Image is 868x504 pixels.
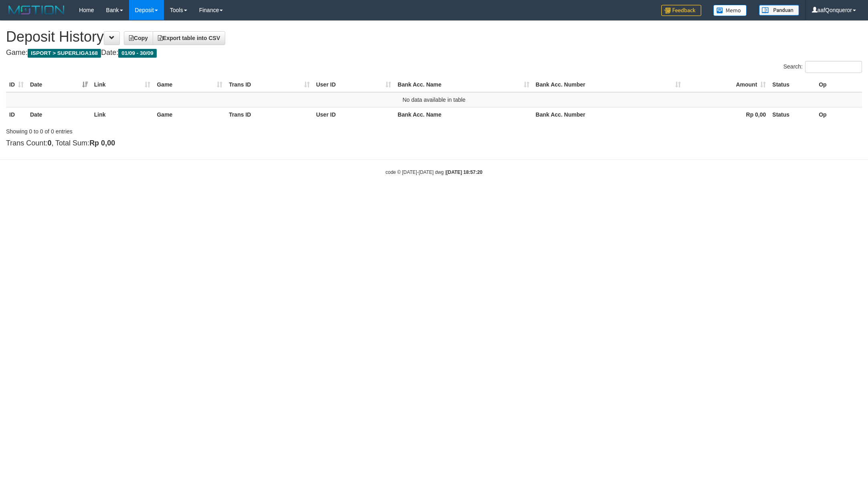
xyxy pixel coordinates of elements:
[118,49,157,58] span: 01/09 - 30/09
[91,107,154,122] th: Link
[816,77,862,92] th: Op
[153,77,226,92] th: Game: activate to sort column ascending
[91,77,154,92] th: Link: activate to sort column ascending
[6,4,67,16] img: MOTION_logo.png
[153,31,225,45] a: Export table into CSV
[226,107,313,122] th: Trans ID
[713,5,747,16] img: Button%20Memo.svg
[6,77,27,92] th: ID: activate to sort column ascending
[783,61,862,73] label: Search:
[533,107,684,122] th: Bank Acc. Number
[533,77,684,92] th: Bank Acc. Number: activate to sort column ascending
[129,35,148,41] span: Copy
[6,107,27,122] th: ID
[28,49,101,58] span: ISPORT > SUPERLIGA168
[47,139,51,147] strong: 0
[394,107,532,122] th: Bank Acc. Name
[313,77,395,92] th: User ID: activate to sort column ascending
[6,49,862,57] h4: Game: Date:
[124,31,153,45] a: Copy
[6,139,862,147] h4: Trans Count: , Total Sum:
[386,169,482,175] small: code © [DATE]-[DATE] dwg |
[661,5,701,16] img: Feedback.jpg
[158,35,220,41] span: Export table into CSV
[746,111,766,118] strong: Rp 0,00
[313,107,395,122] th: User ID
[6,29,862,45] h1: Deposit History
[759,5,799,16] img: panduan.png
[27,107,91,122] th: Date
[769,107,816,122] th: Status
[6,124,356,135] div: Showing 0 to 0 of 0 entries
[226,77,313,92] th: Trans ID: activate to sort column ascending
[816,107,862,122] th: Op
[805,61,862,73] input: Search:
[394,77,532,92] th: Bank Acc. Name: activate to sort column ascending
[684,77,769,92] th: Amount: activate to sort column ascending
[153,107,226,122] th: Game
[89,139,115,147] strong: Rp 0,00
[446,169,482,175] strong: [DATE] 18:57:20
[27,77,91,92] th: Date: activate to sort column ascending
[6,92,862,107] td: No data available in table
[769,77,816,92] th: Status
